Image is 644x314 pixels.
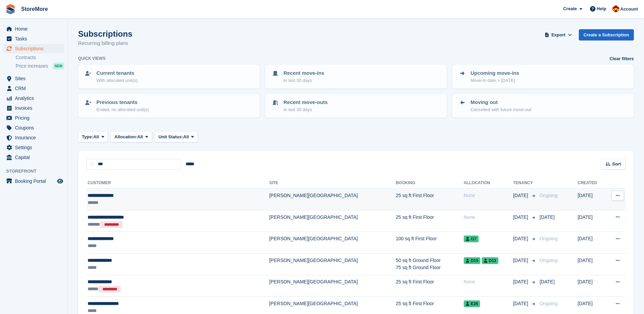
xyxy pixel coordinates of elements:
span: Storefront [6,168,68,175]
span: Booking Portal [15,176,56,186]
span: D15 [464,257,480,264]
a: menu [3,176,64,186]
span: Coupons [15,123,56,133]
td: [PERSON_NAME][GEOGRAPHIC_DATA] [269,275,396,297]
span: Allocation: [114,134,137,140]
span: [DATE] [539,214,554,220]
h1: Subscriptions [78,29,132,38]
td: [PERSON_NAME][GEOGRAPHIC_DATA] [269,253,396,275]
span: All [183,134,189,140]
a: Preview store [56,177,64,185]
button: Type: All [78,131,108,142]
span: E26 [464,300,480,307]
span: Insurance [15,133,56,142]
div: None [464,214,513,221]
th: Site [269,178,396,189]
th: Tenancy [513,178,537,189]
button: Unit Status: All [155,131,198,142]
td: [DATE] [577,275,605,297]
td: 100 sq ft First Floor [396,232,464,254]
span: [DATE] [513,235,529,242]
span: [DATE] [513,300,529,307]
img: Store More Team [612,5,619,12]
span: Price increases [16,63,48,69]
span: Account [620,6,638,13]
span: [DATE] [513,192,529,199]
p: In last 30 days [283,77,324,84]
p: Cancelled with future move-out [471,106,531,113]
p: In last 30 days [283,106,328,113]
p: Recurring billing plans [78,39,132,47]
span: [DATE] [513,278,529,285]
th: Allocation [464,178,513,189]
td: 25 sq ft First Floor [396,210,464,232]
a: Contracts [16,54,64,61]
a: Upcoming move-ins Move-in date > [DATE] [453,65,633,88]
td: [DATE] [577,253,605,275]
td: 50 sq ft Ground Floor 75 sq ft Ground Floor [396,253,464,275]
p: Recent move-ins [283,69,324,77]
a: menu [3,123,64,133]
span: Subscriptions [15,44,56,53]
h6: Quick views [78,55,106,62]
th: Customer [86,178,269,189]
a: menu [3,153,64,162]
span: Export [551,32,565,38]
span: [DATE] [539,279,554,284]
td: [DATE] [577,210,605,232]
span: Sites [15,74,56,83]
span: CRM [15,84,56,93]
span: All [137,134,143,140]
td: [DATE] [577,189,605,210]
a: menu [3,44,64,53]
a: menu [3,93,64,103]
span: [DATE] [513,214,529,221]
p: With allocated unit(s) [96,77,137,84]
span: Sort [612,161,621,168]
span: Ongoing [539,258,557,263]
span: All [93,134,99,140]
span: Tasks [15,34,56,43]
span: Pricing [15,113,56,123]
img: stora-icon-8386f47178a22dfd0bd8f6a31ec36ba5ce8667c1dd55bd0f319d3a0aa187defe.svg [5,4,16,14]
span: Home [15,24,56,34]
p: Current tenants [96,69,137,77]
div: None [464,192,513,199]
p: Ended, no allocated unit(s) [96,106,149,113]
a: Create a Subscription [579,29,634,40]
p: Moving out [471,99,531,106]
p: Upcoming move-ins [471,69,519,77]
td: [PERSON_NAME][GEOGRAPHIC_DATA] [269,232,396,254]
td: 25 sq ft First Floor [396,275,464,297]
span: [DATE] [513,257,529,264]
span: Capital [15,153,56,162]
div: None [464,278,513,285]
span: Ongoing [539,236,557,241]
div: NEW [53,63,64,69]
a: menu [3,133,64,142]
td: 25 sq ft First Floor [396,189,464,210]
span: Ongoing [539,193,557,198]
a: Previous tenants Ended, no allocated unit(s) [79,94,259,117]
a: menu [3,34,64,43]
p: Previous tenants [96,99,149,106]
td: [DATE] [577,232,605,254]
span: Type: [82,134,93,140]
th: Booking [396,178,464,189]
th: Created [577,178,605,189]
button: Export [544,29,573,40]
a: menu [3,24,64,34]
span: Create [563,5,577,12]
td: [PERSON_NAME][GEOGRAPHIC_DATA] [269,210,396,232]
a: Price increases NEW [16,62,64,70]
span: Unit Status: [159,134,183,140]
span: Settings [15,143,56,152]
a: menu [3,84,64,93]
span: Ongoing [539,301,557,306]
a: Current tenants With allocated unit(s) [79,65,259,88]
a: menu [3,113,64,123]
span: Analytics [15,93,56,103]
span: I17 [464,235,479,242]
a: Moving out Cancelled with future move-out [453,94,633,117]
a: Recent move-ins In last 30 days [266,65,446,88]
